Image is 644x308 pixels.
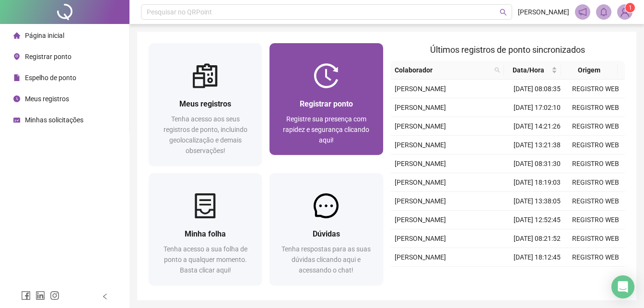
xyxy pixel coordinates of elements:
span: file [13,74,20,81]
span: Minha folha [185,229,226,238]
span: [PERSON_NAME] [395,122,446,130]
span: Página inicial [25,32,64,39]
span: [PERSON_NAME] [395,235,446,242]
span: instagram [50,291,59,300]
span: [PERSON_NAME] [395,104,446,111]
td: REGISTRO WEB [566,248,625,267]
td: REGISTRO WEB [566,154,625,173]
span: Tenha respostas para as suas dúvidas clicando aqui e acessando o chat! [281,245,371,274]
span: search [500,9,507,16]
span: environment [13,53,20,60]
span: [PERSON_NAME] [395,160,446,167]
span: [PERSON_NAME] [518,7,569,17]
span: Registre sua presença com rapidez e segurança clicando aqui! [283,115,369,144]
a: DúvidasTenha respostas para as suas dúvidas clicando aqui e acessando o chat! [269,173,383,285]
span: left [102,293,108,300]
td: REGISTRO WEB [566,173,625,192]
td: REGISTRO WEB [566,211,625,229]
td: REGISTRO WEB [566,136,625,154]
span: bell [599,8,608,16]
span: schedule [13,117,20,123]
td: [DATE] 08:08:35 [508,80,566,98]
a: Minha folhaTenha acesso a sua folha de ponto a qualquer momento. Basta clicar aqui! [149,173,262,285]
td: REGISTRO WEB [566,80,625,98]
span: linkedin [35,291,45,300]
a: Meus registrosTenha acesso aos seus registros de ponto, incluindo geolocalização e demais observa... [149,43,262,166]
sup: Atualize o seu contato no menu Meus Dados [625,3,635,12]
span: [PERSON_NAME] [395,141,446,149]
th: Origem [561,61,618,80]
td: [DATE] 08:21:52 [508,229,566,248]
td: [DATE] 18:19:03 [508,173,566,192]
span: Meus registros [179,99,231,108]
td: [DATE] 08:31:30 [508,154,566,173]
span: Meus registros [25,95,69,103]
td: [DATE] 13:21:38 [508,136,566,154]
span: Registrar ponto [300,99,353,108]
span: Colaborador [395,65,491,75]
span: Registrar ponto [25,53,71,60]
td: [DATE] 13:38:05 [508,192,566,211]
span: Últimos registros de ponto sincronizados [430,45,585,55]
td: [DATE] 13:00:15 [508,267,566,285]
td: REGISTRO WEB [566,192,625,211]
td: [DATE] 18:12:45 [508,248,566,267]
span: home [13,32,20,39]
span: search [492,63,502,77]
span: [PERSON_NAME] [395,197,446,205]
span: Minhas solicitações [25,116,83,124]
span: notification [578,8,587,16]
span: clock-circle [13,95,20,102]
span: 1 [629,4,632,11]
td: REGISTRO WEB [566,98,625,117]
span: [PERSON_NAME] [395,178,446,186]
span: [PERSON_NAME] [395,253,446,261]
a: Registrar pontoRegistre sua presença com rapidez e segurança clicando aqui! [269,43,383,155]
td: [DATE] 12:52:45 [508,211,566,229]
span: search [494,67,500,73]
th: Data/Hora [504,61,561,80]
span: Tenha acesso a sua folha de ponto a qualquer momento. Basta clicar aqui! [164,245,247,274]
span: Dúvidas [313,229,340,238]
span: facebook [21,291,31,300]
span: Data/Hora [508,65,549,75]
span: [PERSON_NAME] [395,216,446,224]
img: 90667 [618,5,632,19]
div: Open Intercom Messenger [611,275,634,298]
span: [PERSON_NAME] [395,85,446,93]
td: REGISTRO WEB [566,267,625,285]
span: Tenha acesso aos seus registros de ponto, incluindo geolocalização e demais observações! [164,115,247,154]
td: REGISTRO WEB [566,229,625,248]
td: [DATE] 14:21:26 [508,117,566,136]
td: [DATE] 17:02:10 [508,98,566,117]
td: REGISTRO WEB [566,117,625,136]
span: Espelho de ponto [25,74,76,82]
